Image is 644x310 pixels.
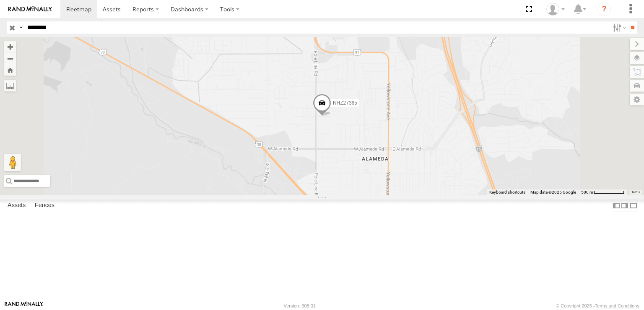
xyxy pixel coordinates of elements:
[612,200,621,212] label: Dock Summary Table to the Left
[530,190,576,194] span: Map data ©2025 Google
[579,189,627,195] button: Map Scale: 500 m per 71 pixels
[629,200,638,212] label: Hide Summary Table
[18,21,24,34] label: Search Query
[8,6,52,12] img: rand-logo.svg
[333,100,357,106] span: NHZ27365
[4,64,16,76] button: Zoom Home
[5,302,43,310] a: Visit our Website
[556,303,639,308] div: © Copyright 2025 -
[4,53,16,64] button: Zoom out
[4,154,21,171] button: Drag Pegman onto the map to open Street View
[31,200,59,212] label: Fences
[3,200,30,212] label: Assets
[581,190,593,194] span: 500 m
[595,303,639,308] a: Terms and Conditions
[597,3,611,16] i: ?
[631,190,640,194] a: Terms (opens in new tab)
[630,94,644,105] label: Map Settings
[4,80,16,92] label: Measure
[621,200,629,212] label: Dock Summary Table to the Right
[284,303,316,308] div: Version: 308.01
[4,41,16,53] button: Zoom in
[543,3,568,16] div: Zulema McIntosch
[610,21,628,34] label: Search Filter Options
[489,189,525,195] button: Keyboard shortcuts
